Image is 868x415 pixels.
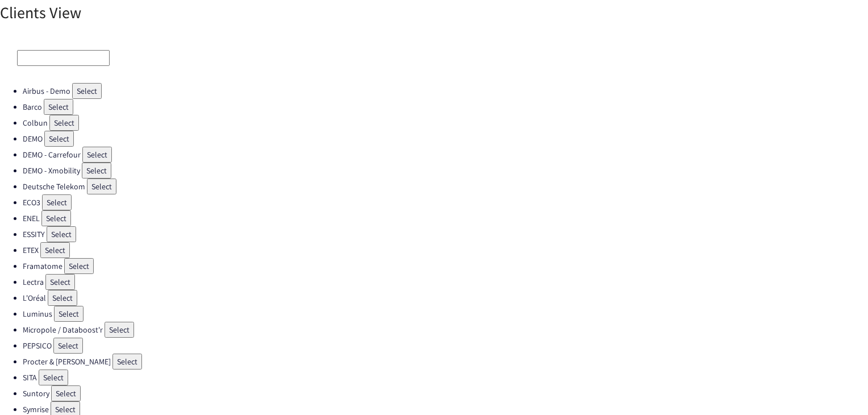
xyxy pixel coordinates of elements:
[23,322,868,338] li: Micropole / Databoost'r
[39,370,68,385] button: Select
[51,385,81,401] button: Select
[23,210,868,226] li: ENEL
[54,306,84,322] button: Select
[23,115,868,131] li: Colbun
[23,338,868,354] li: PEPSICO
[23,290,868,306] li: L'Oréal
[49,115,79,131] button: Select
[40,242,70,258] button: Select
[47,226,76,242] button: Select
[44,131,74,147] button: Select
[23,306,868,322] li: Luminus
[87,179,116,194] button: Select
[23,258,868,274] li: Framatome
[23,83,868,99] li: Airbus - Demo
[82,163,111,179] button: Select
[53,338,83,354] button: Select
[23,370,868,385] li: SITA
[23,354,868,370] li: Procter & [PERSON_NAME]
[23,99,868,115] li: Barco
[64,258,94,274] button: Select
[82,147,112,163] button: Select
[42,194,72,210] button: Select
[23,242,868,258] li: ETEX
[23,163,868,179] li: DEMO - Xmobility
[45,274,75,290] button: Select
[41,210,71,226] button: Select
[105,322,134,338] button: Select
[44,99,73,115] button: Select
[23,194,868,210] li: ECO3
[23,147,868,163] li: DEMO - Carrefour
[23,179,868,194] li: Deutsche Telekom
[48,290,77,306] button: Select
[112,354,142,370] button: Select
[23,274,868,290] li: Lectra
[23,131,868,147] li: DEMO
[23,226,868,242] li: ESSITY
[23,385,868,401] li: Suntory
[811,360,868,415] iframe: Chat Widget
[72,83,102,99] button: Select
